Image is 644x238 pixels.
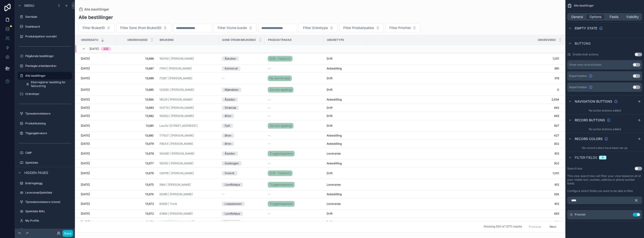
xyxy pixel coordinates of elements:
[18,72,72,79] a: Alle bestillinger
[574,4,594,7] span: Alle bestillinger
[575,155,597,160] span: Filter fields
[160,38,174,42] span: BrukerID
[569,85,587,89] span: Import button
[18,226,72,234] a: Batch avbest reg
[18,52,72,60] a: Pågående bestillinger
[571,14,583,19] span: General
[25,15,71,19] label: Startside
[569,74,587,78] span: Export button
[31,80,69,88] span: Etterregistrer bestilling for fakturering
[573,53,598,56] label: Enable bulk actions
[222,38,256,42] span: Sone (from BrukerID)
[567,189,633,193] label: Configure which fields you want to be able to filter
[25,161,71,165] label: Sjekkliste
[18,110,72,117] a: Tjenestemottakere
[18,130,72,137] a: Tilgangsbrukere
[24,3,34,8] span: Menu
[25,92,71,96] label: Ordrelinjer
[567,174,642,185] label: This view search box will filter your view based on all of your visible text, number, address or ...
[89,47,99,51] span: [DATE]
[25,112,71,115] label: Tjenestemottakere
[575,26,597,31] span: Empty state
[18,159,72,166] a: Sjekkliste
[538,38,556,42] span: Ordreverdi
[567,167,582,170] label: Search box
[589,14,601,19] span: Options
[18,217,72,224] a: My Profile
[327,38,344,42] span: Ordretype
[18,13,72,21] a: Startside
[575,118,605,123] span: Record buttons
[268,38,292,42] span: Produktpakke
[25,54,71,58] label: Pågående bestillinger
[569,63,602,67] div: Show new record button
[25,74,69,78] label: Alle bestillinger
[18,90,72,98] a: Ordrelinjer
[626,14,639,19] span: Visibility
[484,225,522,229] span: Showing 500 of 12711 results
[25,131,71,135] label: Tilgangsbrukere
[546,223,560,230] button: Next
[127,38,148,42] span: OrdrehodeID
[25,64,71,68] label: Planlagte arbeidsordrer
[25,35,71,38] label: Produktpakker oversikt
[18,189,72,196] a: LeveranseSjekkliste
[25,25,71,29] label: Dashboard
[25,219,71,223] label: My Profile
[81,38,98,42] span: Ordredato
[575,213,585,216] span: Prioritet
[565,107,644,114] div: No action buttons added
[25,228,71,232] label: Batch avbest reg
[23,80,72,88] a: Etterregistrer bestilling for fakturering
[25,200,71,204] label: Tjenestemottakere (clone)
[575,99,612,104] span: Navigation buttons
[18,120,72,127] a: Produktkatalog
[24,170,48,175] span: Hidden pages
[25,209,71,213] label: Sjekkliste MAL
[62,230,73,237] button: Done
[18,198,72,206] a: Tjenestemottakere (clone)
[25,151,71,155] label: CMP
[18,33,72,40] a: Produktpakker oversikt
[18,149,72,157] a: CMP
[575,137,603,141] span: Record colors
[18,180,72,187] a: Endringslogg
[565,144,644,152] div: No record colors have been set up
[575,41,591,46] span: Buttons
[602,156,604,159] div: 8
[18,208,72,215] a: Sjekkliste MAL
[610,14,618,19] span: Fields
[18,23,72,30] a: Dashboard
[103,47,108,51] div: 222
[25,122,71,125] label: Produktkatalog
[25,191,71,195] label: LeveranseSjekkliste
[18,62,72,70] a: Planlagte arbeidsordrer
[25,181,71,185] label: Endringslogg
[565,126,644,133] div: No action buttons added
